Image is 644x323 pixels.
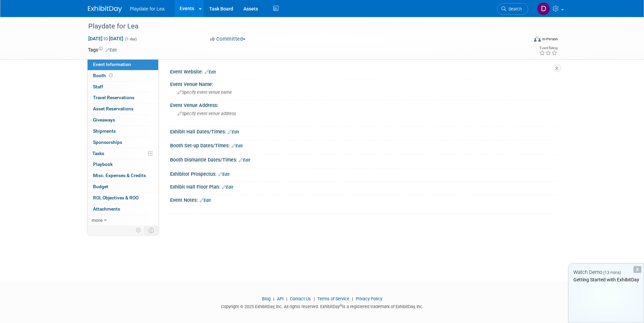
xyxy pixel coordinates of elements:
[93,62,131,67] span: Event Information
[88,193,158,203] a: ROI, Objectives & ROO
[88,126,158,137] a: Shipments
[537,2,550,15] img: Dana Dillard
[88,82,158,92] a: Staff
[603,270,621,275] span: (13 mins)
[93,84,103,89] span: Staff
[93,173,146,178] span: Misc. Expenses & Credits
[108,73,114,78] span: Booth not reserved yet
[130,6,165,12] span: Playdate for Lea
[170,169,556,178] div: Exhibitor Prospectus:
[88,6,122,13] img: ExhibitDay
[239,158,250,163] a: Edit
[262,296,271,301] a: Blog
[93,206,120,212] span: Attachments
[133,226,145,235] td: Personalize Event Tab Strip
[86,20,518,33] div: Playdate for Lea
[232,144,243,148] a: Edit
[88,159,158,170] a: Playbook
[272,296,276,301] span: |
[144,226,158,235] td: Toggle Event Tabs
[228,130,239,134] a: Edit
[222,185,233,190] a: Edit
[205,70,216,74] a: Edit
[170,127,556,135] div: Exhibit Hall Dates/Times:
[93,161,113,167] span: Playbook
[569,276,644,283] div: Getting Started with ExhibitDay
[506,6,522,12] span: Search
[170,182,556,191] div: Exhibit Hall Floor Plan:
[170,195,556,204] div: Event Notes:
[88,215,158,226] a: more
[88,46,117,53] td: Tags
[340,304,342,307] sup: ®
[633,266,641,273] div: Dismiss
[92,217,103,223] span: more
[350,296,355,301] span: |
[88,181,158,192] a: Budget
[569,269,644,276] div: Watch Demo
[88,148,158,159] a: Tasks
[178,111,236,116] span: Specify event venue address
[290,296,311,301] a: Contact Us
[125,37,137,41] span: (1 day)
[93,117,115,123] span: Giveaways
[88,70,158,81] a: Booth
[92,151,104,156] span: Tasks
[497,3,528,15] a: Search
[542,37,558,42] div: In-Person
[178,90,232,95] span: Specify event venue name
[106,48,117,52] a: Edit
[88,92,158,103] a: Travel Reservations
[93,95,134,100] span: Travel Reservations
[312,296,316,301] span: |
[88,204,158,215] a: Attachments
[93,128,116,134] span: Shipments
[170,67,556,76] div: Event Website:
[93,184,108,189] span: Budget
[539,46,557,50] div: Event Rating
[170,141,556,149] div: Booth Set-up Dates/Times:
[88,137,158,148] a: Sponsorships
[88,36,124,42] span: [DATE] [DATE]
[170,155,556,164] div: Booth Dismantle Dates/Times:
[218,172,229,177] a: Edit
[277,296,283,301] a: API
[208,36,248,43] button: Committed
[88,59,158,70] a: Event Information
[88,104,158,114] a: Asset Reservations
[93,139,122,145] span: Sponsorships
[93,73,114,78] span: Booth
[103,36,109,41] span: to
[356,296,382,301] a: Privacy Policy
[170,100,556,109] div: Event Venue Address:
[88,115,158,126] a: Giveaways
[488,35,558,45] div: Event Format
[284,296,289,301] span: |
[93,195,139,200] span: ROI, Objectives & ROO
[317,296,349,301] a: Terms of Service
[170,79,556,88] div: Event Venue Name:
[93,106,133,111] span: Asset Reservations
[534,36,541,42] img: Format-Inperson.png
[200,198,211,203] a: Edit
[88,170,158,181] a: Misc. Expenses & Credits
